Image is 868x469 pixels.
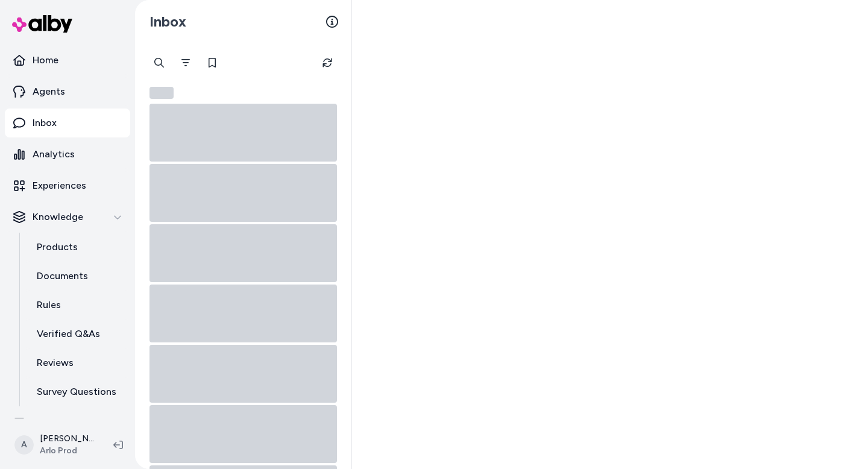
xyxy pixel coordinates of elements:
p: Analytics [33,147,75,162]
p: Verified Q&As [37,327,100,341]
button: Knowledge [5,203,130,231]
button: A[PERSON_NAME]Arlo Prod [7,426,104,464]
a: Inbox [5,109,130,137]
a: Products [25,233,130,262]
a: Home [5,46,130,75]
p: Survey Questions [37,385,116,399]
span: A [14,435,34,455]
p: Reviews [37,356,74,370]
p: [PERSON_NAME] [40,433,94,445]
p: Rules [37,298,61,312]
p: Home [33,53,58,68]
p: Integrations [33,416,88,430]
a: Reviews [25,348,130,377]
h2: Inbox [149,13,186,31]
p: Experiences [33,178,86,193]
p: Knowledge [33,210,83,224]
a: Analytics [5,140,130,169]
button: Refresh [315,51,339,75]
a: Rules [25,291,130,319]
a: Agents [5,77,130,106]
button: Filter [174,51,198,75]
p: Documents [37,269,88,283]
span: Arlo Prod [40,445,94,457]
a: Documents [25,262,130,291]
p: Products [37,240,78,254]
img: alby Logo [12,15,72,33]
p: Inbox [33,116,57,130]
a: Integrations [5,409,130,438]
a: Survey Questions [25,377,130,406]
p: Agents [33,84,65,99]
a: Verified Q&As [25,319,130,348]
a: Experiences [5,171,130,200]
